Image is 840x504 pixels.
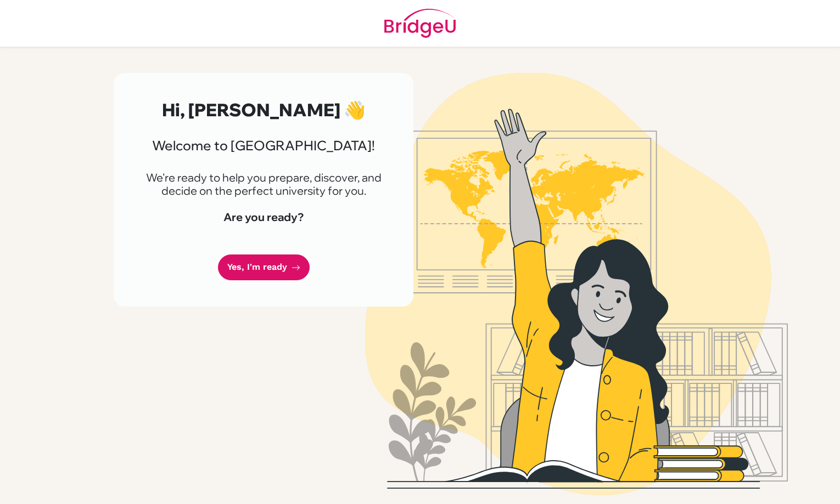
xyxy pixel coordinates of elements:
[140,99,387,120] h2: Hi, [PERSON_NAME] 👋
[218,254,310,280] a: Yes, I'm ready
[140,138,387,154] h3: Welcome to [GEOGRAPHIC_DATA]!
[140,171,387,197] p: We're ready to help you prepare, discover, and decide on the perfect university for you.
[140,211,387,224] h4: Are you ready?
